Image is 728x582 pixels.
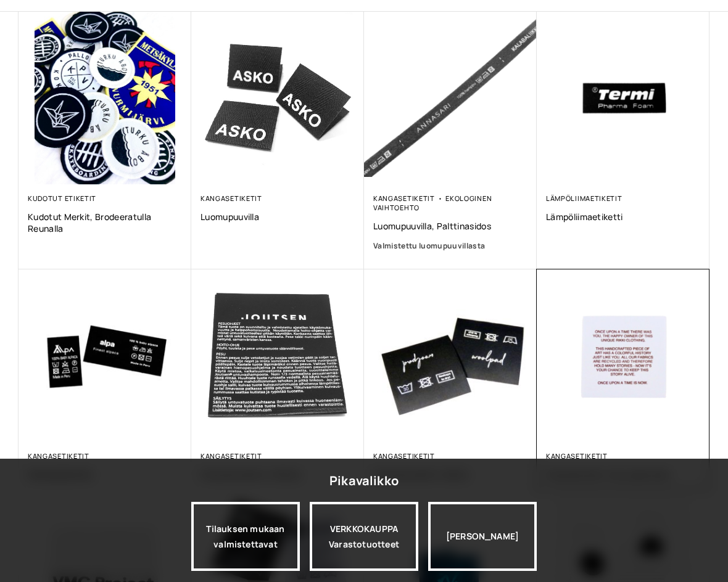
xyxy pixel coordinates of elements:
a: Luomupuuvilla [201,211,355,223]
a: Kangasetiketit [373,451,435,461]
a: Kangasetiketit [201,451,262,461]
a: Kudotut etiketit [28,194,96,203]
a: Luomupuuvilla, palttinasidos [373,220,527,232]
div: VERKKOKAUPPA Varastotuotteet [310,502,418,571]
a: Valmistettu luomupuuvillasta [373,240,527,252]
a: VERKKOKAUPPAVarastotuotteet [310,502,418,571]
a: Kangasetiketit [373,194,435,203]
a: Kudotut merkit, brodeeratulla reunalla [28,211,182,234]
a: Kangasetiketit [28,451,89,461]
div: [PERSON_NAME] [428,502,537,571]
a: Kangasetiketit [201,194,262,203]
a: Lämpöliimaetiketti [546,211,700,223]
span: Valmistettu luomupuuvillasta [373,240,485,251]
div: Pikavalikko [329,470,399,492]
a: Lämpöliimaetiketit [546,194,622,203]
a: Kangasetiketit [546,451,608,461]
a: Tilauksen mukaan valmistettavat [191,502,300,571]
a: Ekologinen vaihtoehto [373,194,492,212]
